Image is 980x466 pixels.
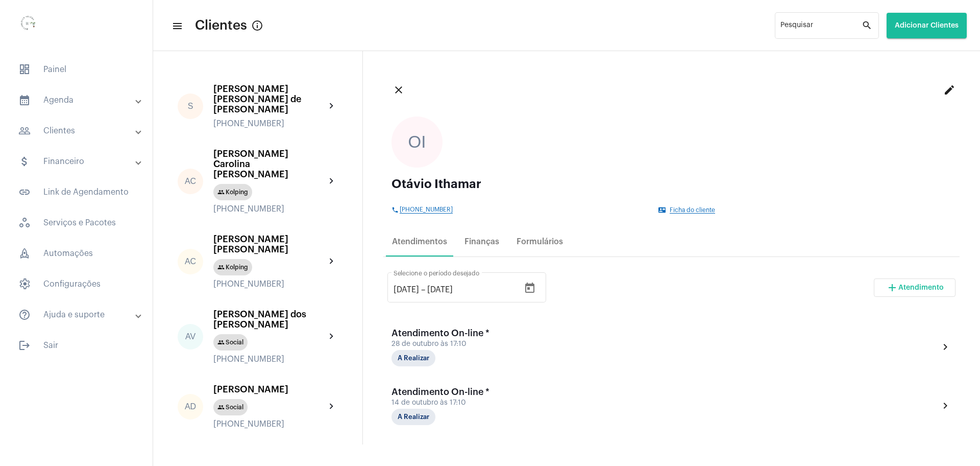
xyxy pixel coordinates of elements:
[18,186,31,198] mat-icon: sidenav icon
[393,84,405,96] mat-icon: close
[400,206,453,214] span: [PHONE_NUMBER]
[213,420,326,429] div: [PHONE_NUMBER]
[391,178,951,190] div: Otávio Ithamar
[6,302,153,327] mat-expansion-panel-header: sidenav iconAjuda e suporte
[326,401,338,413] mat-icon: chevron_right
[326,175,338,188] mat-icon: chevron_right
[6,88,153,112] mat-expansion-panel-header: sidenav iconAgenda
[213,234,326,254] div: [PERSON_NAME] [PERSON_NAME]
[178,169,203,194] div: AC
[18,278,31,290] span: sidenav icon
[18,94,136,106] mat-panel-title: Agenda
[391,409,435,425] mat-chip: A Realizar
[898,284,944,291] span: Atendimento
[18,63,31,76] span: sidenav icon
[862,19,874,32] mat-icon: search
[939,341,951,353] mat-icon: chevron_right
[326,100,338,112] mat-icon: chevron_right
[178,324,203,349] div: AV
[171,20,182,32] mat-icon: sidenav icon
[18,247,31,260] span: sidenav icon
[213,279,326,289] div: [PHONE_NUMBER]
[18,309,136,321] mat-panel-title: Ajuda e suporte
[464,237,499,246] div: Finanças
[217,264,225,271] mat-icon: group
[213,309,326,330] div: [PERSON_NAME] dos [PERSON_NAME]
[427,285,488,294] input: Data do fim
[195,17,247,34] span: Clientes
[895,22,959,29] span: Adicionar Clientes
[6,149,153,174] mat-expansion-panel-header: sidenav iconFinanceiro
[213,259,252,275] mat-chip: Kolping
[213,334,248,351] mat-chip: Social
[6,119,153,143] mat-expansion-panel-header: sidenav iconClientes
[394,285,419,294] input: Data de início
[520,278,540,298] button: Open calendar
[18,155,136,168] mat-panel-title: Financeiro
[517,237,563,246] div: Formulários
[874,278,955,297] button: Adicionar Atendimento
[886,282,898,294] mat-icon: add
[887,13,967,38] button: Adicionar Clientes
[18,94,31,106] mat-icon: sidenav icon
[10,57,142,82] span: Painel
[213,399,248,415] mat-chip: Social
[18,125,31,137] mat-icon: sidenav icon
[391,387,494,397] div: Atendimento On-line *
[213,84,326,114] div: [PERSON_NAME] [PERSON_NAME] de [PERSON_NAME]
[178,249,203,274] div: AC
[670,207,715,214] span: Ficha do cliente
[391,399,494,407] div: 14 de outubro às 17:10
[213,204,326,214] div: [PHONE_NUMBER]
[10,272,142,296] span: Configurações
[213,384,326,394] div: [PERSON_NAME]
[18,339,31,352] mat-icon: sidenav icon
[217,189,225,196] mat-icon: group
[247,15,267,36] button: Button that displays a tooltip when focused or hovered over
[8,5,49,46] img: 0d939d3e-dcd2-0964-4adc-7f8e0d1a206f.png
[213,184,252,200] mat-chip: Kolping
[326,331,338,343] mat-icon: chevron_right
[391,350,435,366] mat-chip: A Realizar
[10,333,142,358] span: Sair
[18,309,31,321] mat-icon: sidenav icon
[217,339,225,346] mat-icon: group
[421,285,425,294] span: –
[18,155,31,168] mat-icon: sidenav icon
[10,211,142,235] span: Serviços e Pacotes
[391,116,443,168] div: OI
[18,217,31,229] span: sidenav icon
[392,237,447,246] div: Atendimentos
[943,84,955,96] mat-icon: edit
[217,404,225,411] mat-icon: group
[391,340,494,348] div: 28 de outubro às 17:10
[391,206,400,214] mat-icon: phone
[10,241,142,266] span: Automações
[326,255,338,268] mat-icon: chevron_right
[658,206,667,214] mat-icon: contact_mail
[10,180,142,204] span: Link de Agendamento
[780,24,862,32] input: Pesquisar
[213,119,326,128] div: [PHONE_NUMBER]
[178,94,203,119] div: S
[18,125,136,137] mat-panel-title: Clientes
[251,19,263,32] mat-icon: Button that displays a tooltip when focused or hovered over
[939,400,951,412] mat-icon: chevron_right
[213,355,326,364] div: [PHONE_NUMBER]
[391,328,494,338] div: Atendimento On-line *
[178,394,203,420] div: AD
[213,149,326,179] div: [PERSON_NAME] Carolina [PERSON_NAME]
